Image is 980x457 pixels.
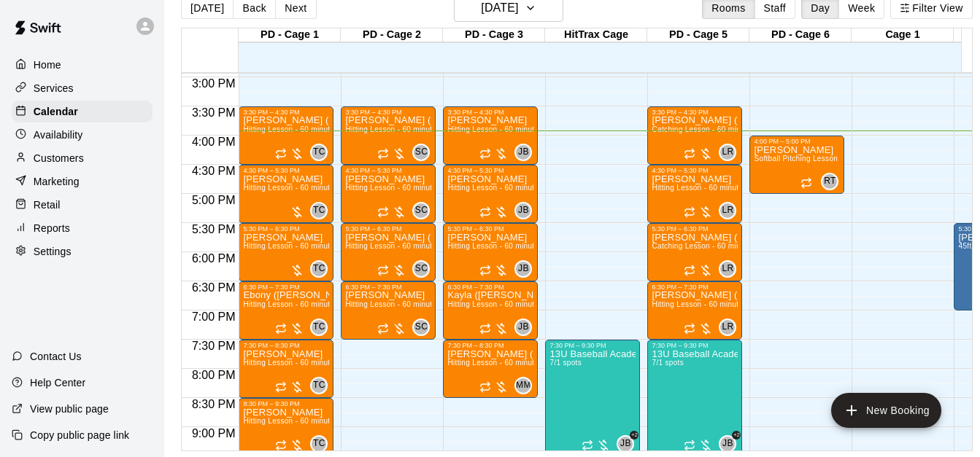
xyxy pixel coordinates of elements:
div: Jose Bermudez [514,202,532,219]
span: JB [722,437,733,451]
span: 6:00 PM [188,252,239,265]
div: Leo Rojas [719,319,736,336]
span: Hitting Lesson - 60 minutes [652,300,746,308]
span: Hitting Lesson - 60 minutes [345,300,440,308]
div: PD - Cage 6 [749,28,852,42]
span: Hitting Lesson - 60 minutes [345,242,440,250]
span: Recurring event [275,381,287,393]
div: 3:30 PM – 4:30 PM [447,109,533,116]
div: 7:30 PM – 9:30 PM [652,342,738,349]
div: Reports [12,217,153,239]
span: 5:00 PM [188,194,239,206]
span: Leo Rojas [725,202,736,219]
span: 3:00 PM [188,77,239,90]
span: Santiago Chirino [418,202,430,219]
span: 6:30 PM [188,281,239,294]
span: TC [313,320,325,335]
a: Customers [12,147,153,169]
div: 4:30 PM – 5:30 PM: Hitting Lesson - 60 minutes [239,165,333,223]
div: 7:30 PM – 8:30 PM: Hitting Lesson - 60 minutes [239,340,333,398]
div: Leo Rojas [719,260,736,278]
span: TC [313,145,325,160]
span: 7/1 spots filled [652,359,684,367]
span: Jose Bermudez [520,319,532,336]
span: LR [722,203,733,218]
div: Tristen Carranza [310,435,328,453]
span: Tristen Carranza [316,202,328,219]
p: Services [34,81,74,95]
div: Raychel Trocki [821,173,838,190]
div: 5:30 PM – 6:30 PM: Catching Lesson - 60 minutes [647,223,742,281]
span: Catching Lesson - 60 minutes [652,125,755,133]
span: LR [722,145,733,160]
span: Hitting Lesson - 60 minutes [447,300,542,308]
div: PD - Cage 2 [341,28,443,42]
span: JB [518,145,529,160]
span: Jose Bermudez [520,202,532,219]
div: 6:30 PM – 7:30 PM: Hitting Lesson - 60 minutes [239,281,333,340]
span: 4:30 PM [188,165,239,177]
div: Jose Bermudez [514,144,532,161]
div: 6:30 PM – 7:30 PM: Hitting Lesson - 60 minutes [443,281,538,340]
span: Jose Bermudez [520,144,532,161]
div: Services [12,77,153,99]
div: 7:30 PM – 8:30 PM: Hitting Lesson - 60 minutes [443,340,538,398]
span: TC [313,378,325,393]
div: 3:30 PM – 4:30 PM [243,109,329,116]
span: Recurring event [684,148,695,160]
span: +2 [732,431,741,440]
span: Recurring event [582,440,593,451]
span: Hitting Lesson - 60 minutes [243,359,338,367]
div: 3:30 PM – 4:30 PM: Hitting Lesson - 60 minutes [239,106,333,165]
span: Raychel Trocki [827,173,838,190]
div: Tristen Carranza [310,202,328,219]
span: TC [313,437,325,451]
div: 4:30 PM – 5:30 PM: Hitting Lesson - 60 minutes [443,165,538,223]
span: 8:00 PM [188,369,239,381]
span: Recurring event [684,323,695,335]
div: 6:30 PM – 7:30 PM: Hitting Lesson - 60 minutes [341,281,436,340]
span: LR [722,262,733,276]
span: Leo Rojas [725,144,736,161]
p: Copy public page link [30,428,129,442]
span: Hitting Lesson - 60 minutes [447,125,542,133]
div: Jose Bermudez [719,435,736,453]
p: Retail [34,198,61,212]
div: 6:30 PM – 7:30 PM [652,284,738,291]
div: PD - Cage 5 [647,28,749,42]
span: Recurring event [800,177,812,189]
p: Help Center [30,375,85,390]
a: Calendar [12,101,153,122]
span: JB [518,320,529,335]
div: 5:30 PM – 6:30 PM: Hitting Lesson - 60 minutes [443,223,538,281]
div: Leo Rojas [719,144,736,161]
span: Hitting Lesson - 60 minutes [243,184,338,192]
div: Tristen Carranza [310,260,328,278]
span: Recurring event [479,381,491,393]
div: PD - Cage 3 [443,28,545,42]
span: Tristen Carranza [316,319,328,336]
span: MM [516,378,531,393]
div: 4:00 PM – 5:00 PM: Maria [749,136,844,194]
a: Retail [12,194,153,216]
div: Leo Rojas [719,202,736,219]
span: Recurring event [275,323,287,335]
span: Tristen Carranza [316,377,328,394]
div: 7:30 PM – 9:30 PM [549,342,636,349]
div: Tristen Carranza [310,319,328,336]
span: Santiago Chirino [418,260,430,278]
div: 7:30 PM – 9:30 PM: 13U Baseball Academy 2025 [647,340,742,456]
div: PD - Cage 1 [239,28,341,42]
span: Recurring event [275,148,287,160]
div: 6:30 PM – 7:30 PM [345,284,431,291]
span: JB [620,437,631,451]
span: 7:00 PM [188,310,239,323]
a: Marketing [12,171,153,192]
a: Home [12,54,153,76]
a: Availability [12,124,153,146]
span: Jose Bermudez & 2 others [622,435,634,453]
